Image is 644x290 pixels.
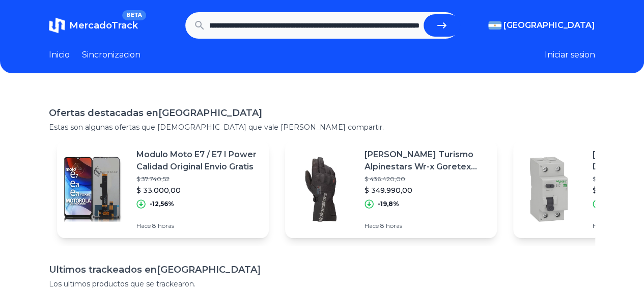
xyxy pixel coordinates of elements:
span: BETA [122,10,146,20]
a: Featured imageModulo Moto E7 / E7 I Power Calidad Original Envio Gratis$ 37.740,52$ 33.000,00-12,... [57,140,269,238]
a: Sincronizacion [82,49,141,61]
p: Hace 8 horas [136,222,261,230]
p: Los ultimos productos que se trackearon. [49,279,595,289]
p: $ 436.420,00 [365,175,489,183]
a: Featured image[PERSON_NAME] Turismo Alpinestars Wr-x Goretex Impermeable$ 436.420,00$ 349.990,00-... [285,140,497,238]
p: -12,56% [150,200,174,208]
a: MercadoTrackBETA [49,17,138,34]
h1: Ofertas destacadas en [GEOGRAPHIC_DATA] [49,106,595,120]
p: -19,8% [378,200,399,208]
p: [PERSON_NAME] Turismo Alpinestars Wr-x Goretex Impermeable [365,149,489,173]
p: $ 349.990,00 [365,185,489,195]
span: MercadoTrack [69,20,138,31]
p: Hace 8 horas [365,222,489,230]
button: Iniciar sesion [545,49,595,61]
img: Featured image [285,154,356,225]
p: Estas son algunas ofertas que [DEMOGRAPHIC_DATA] que vale [PERSON_NAME] compartir. [49,122,595,132]
p: Modulo Moto E7 / E7 I Power Calidad Original Envio Gratis [136,149,261,173]
button: [GEOGRAPHIC_DATA] [488,19,595,32]
img: Featured image [57,154,128,225]
p: $ 33.000,00 [136,185,261,195]
p: $ 37.740,52 [136,175,261,183]
img: Argentina [488,21,501,30]
h1: Ultimos trackeados en [GEOGRAPHIC_DATA] [49,263,595,277]
span: [GEOGRAPHIC_DATA] [503,19,595,32]
img: MercadoTrack [49,17,65,34]
img: Featured image [513,154,584,225]
a: Inicio [49,49,70,61]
